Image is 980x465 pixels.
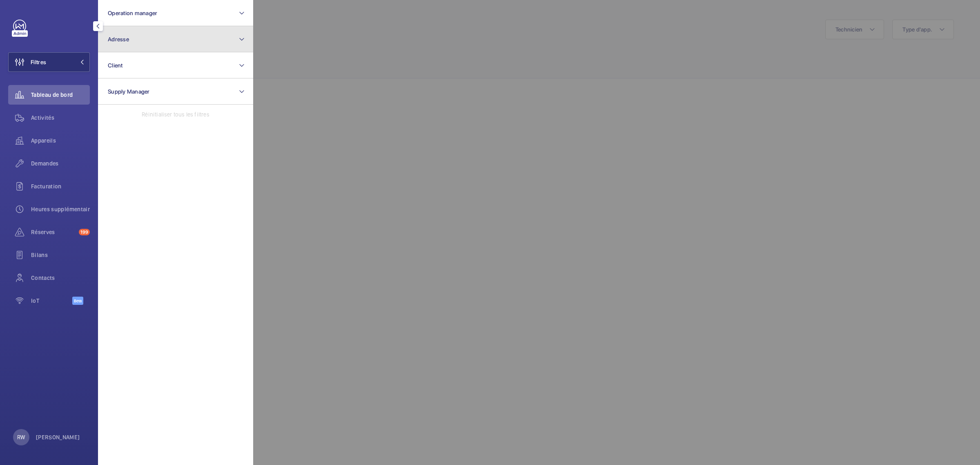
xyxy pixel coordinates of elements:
span: Tableau de bord [31,91,90,99]
span: Heures supplémentaires [31,205,90,213]
span: IoT [31,297,72,305]
span: 199 [79,229,90,235]
span: Facturation [31,182,90,190]
p: [PERSON_NAME] [36,433,80,441]
span: Activités [31,114,90,122]
span: Contacts [31,274,90,282]
span: Réserves [31,228,76,236]
span: Appareils [31,136,90,145]
p: RW [17,433,25,441]
button: Filtres [8,52,90,72]
span: Bilans [31,251,90,259]
span: Beta [72,297,83,305]
span: Demandes [31,159,90,168]
span: Filtres [31,58,46,66]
